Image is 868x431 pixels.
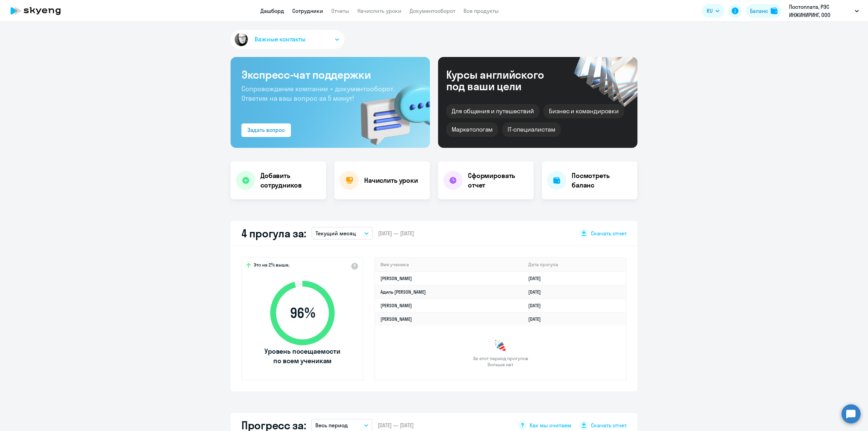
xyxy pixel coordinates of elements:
th: Имя ученика [375,258,523,272]
span: За этот период прогулов больше нет [472,355,529,368]
div: Маркетологам [446,122,498,137]
a: Дашборд [260,7,284,14]
span: RU [707,7,713,15]
button: RU [702,4,724,18]
h4: Начислить уроки [364,176,418,185]
a: [DATE] [528,289,546,295]
p: Весь период [315,421,348,429]
p: Постоплата, РЭС ИНЖИНИРИНГ, ООО [789,3,852,19]
h4: Добавить сотрудников [260,171,321,190]
a: [PERSON_NAME] [380,316,412,322]
a: [PERSON_NAME] [380,302,412,309]
a: [DATE] [528,302,546,309]
span: Скачать отчет [591,422,627,429]
img: balance [771,7,777,14]
div: Баланс [750,7,768,15]
div: IT-специалистам [502,122,560,137]
th: Дата прогула [523,258,626,272]
span: [DATE] — [DATE] [378,230,414,237]
span: Сопровождение компании + документооборот. Ответим на ваш вопрос за 5 минут! [241,84,395,102]
span: Как мы считаем [530,422,571,429]
div: Задать вопрос [248,126,285,134]
img: bg-img [351,72,430,148]
button: Постоплата, РЭС ИНЖИНИРИНГ, ООО [786,3,862,19]
button: Важные контакты [231,30,344,49]
h4: Посмотреть баланс [572,171,632,190]
a: Отчеты [331,7,349,14]
span: Скачать отчет [591,230,627,237]
a: Документооборот [410,7,455,14]
h2: 4 прогула за: [241,227,306,240]
span: Важные контакты [255,35,305,44]
img: congrats [494,339,507,353]
div: Для общения и путешествий [446,104,539,118]
a: Начислить уроки [357,7,401,14]
button: Текущий месяц [312,227,373,240]
h4: Сформировать отчет [468,171,528,190]
button: Задать вопрос [241,123,291,137]
img: avatar [233,32,249,47]
div: Бизнес и командировки [544,104,624,118]
span: Это на 2% выше, [254,262,290,270]
a: [PERSON_NAME] [380,275,412,281]
span: 96 % [263,305,341,321]
button: Балансbalance [746,4,782,18]
div: Курсы английского под ваши цели [446,69,562,92]
h3: Экспресс-чат поддержки [241,68,419,81]
a: Адиль [PERSON_NAME] [380,289,426,295]
span: [DATE] — [DATE] [378,422,414,429]
a: Все продукты [463,7,499,14]
a: [DATE] [528,275,546,281]
a: Сотрудники [292,7,323,14]
span: Уровень посещаемости по всем ученикам [263,347,341,366]
a: [DATE] [528,316,546,322]
p: Текущий месяц [316,229,356,237]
